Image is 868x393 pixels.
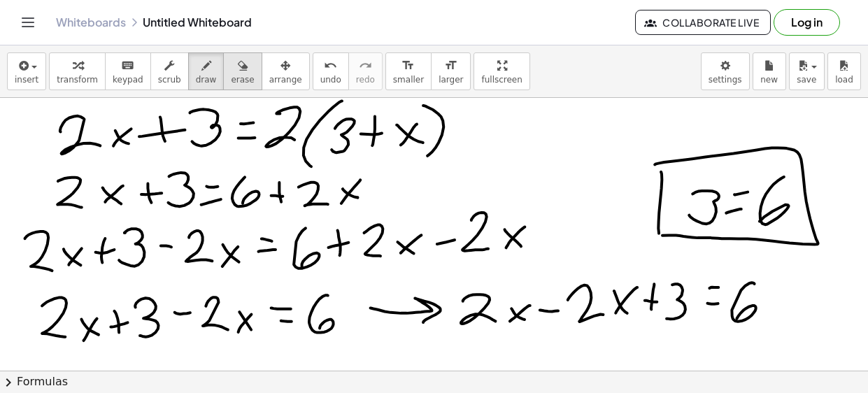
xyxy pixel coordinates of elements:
[15,75,38,85] span: insert
[262,52,310,90] button: arrange
[444,57,457,74] i: format_size
[49,52,106,90] button: transform
[701,52,750,90] button: settings
[481,75,522,85] span: fullscreen
[113,75,143,85] span: keypad
[17,11,39,34] button: Toggle navigation
[753,52,786,90] button: new
[789,52,825,90] button: save
[431,52,471,90] button: format_sizelarger
[401,57,415,74] i: format_size
[827,52,861,90] button: load
[760,75,778,85] span: new
[188,52,225,90] button: draw
[320,75,341,85] span: undo
[313,52,349,90] button: undoundo
[57,75,98,85] span: transform
[105,52,151,90] button: keyboardkeypad
[474,52,529,90] button: fullscreen
[150,52,189,90] button: scrub
[774,9,840,36] button: Log in
[835,75,853,85] span: load
[269,75,302,85] span: arrange
[385,52,432,90] button: format_sizesmaller
[158,75,181,85] span: scrub
[356,75,375,85] span: redo
[56,15,126,29] a: Whiteboards
[223,52,262,90] button: erase
[324,57,337,74] i: undo
[7,52,46,90] button: insert
[196,75,217,85] span: draw
[121,57,134,74] i: keyboard
[439,75,463,85] span: larger
[359,57,372,74] i: redo
[393,75,424,85] span: smaller
[635,10,771,35] button: Collaborate Live
[231,75,254,85] span: erase
[647,16,759,29] span: Collaborate Live
[797,75,816,85] span: save
[348,52,383,90] button: redoredo
[709,75,742,85] span: settings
